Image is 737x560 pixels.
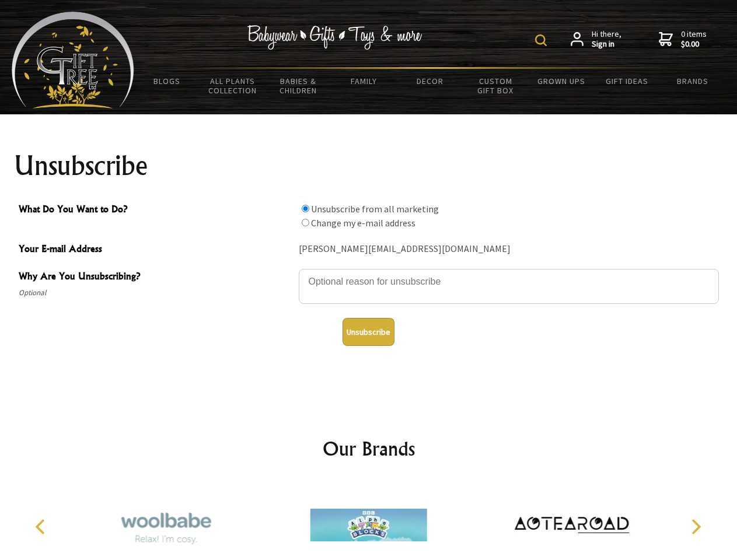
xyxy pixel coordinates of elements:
a: BLOGS [134,69,200,93]
strong: $0.00 [681,39,707,50]
label: Change my e-mail address [311,217,415,229]
input: What Do You Want to Do? [302,219,309,226]
button: Unsubscribe [343,318,394,346]
img: Babywear - Gifts - Toys & more [247,25,422,50]
a: Family [331,69,397,93]
span: Why Are You Unsubscribing? [19,269,293,286]
span: What Do You Want to Do? [19,202,293,219]
a: Decor [397,69,463,93]
a: Gift Ideas [594,69,660,93]
span: Hi there, [592,29,621,50]
img: product search [535,34,547,46]
strong: Sign in [592,39,621,50]
a: All Plants Collection [200,69,266,103]
textarea: Why Are You Unsubscribing? [299,269,719,304]
a: Custom Gift Box [463,69,529,103]
a: 0 items$0.00 [659,29,707,50]
a: Hi there,Sign in [571,29,621,50]
div: [PERSON_NAME][EMAIL_ADDRESS][DOMAIN_NAME] [299,240,719,258]
button: Previous [29,514,55,540]
span: Your E-mail Address [19,242,293,258]
label: Unsubscribe from all marketing [311,203,439,215]
input: What Do You Want to Do? [302,205,309,212]
a: Grown Ups [528,69,594,93]
span: 0 items [681,29,707,50]
span: Optional [19,286,293,300]
h2: Our Brands [23,435,714,463]
button: Next [683,514,708,540]
a: Brands [660,69,726,93]
h1: Unsubscribe [14,152,724,180]
a: Babies & Children [266,69,331,103]
img: Babyware - Gifts - Toys and more... [12,12,134,108]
